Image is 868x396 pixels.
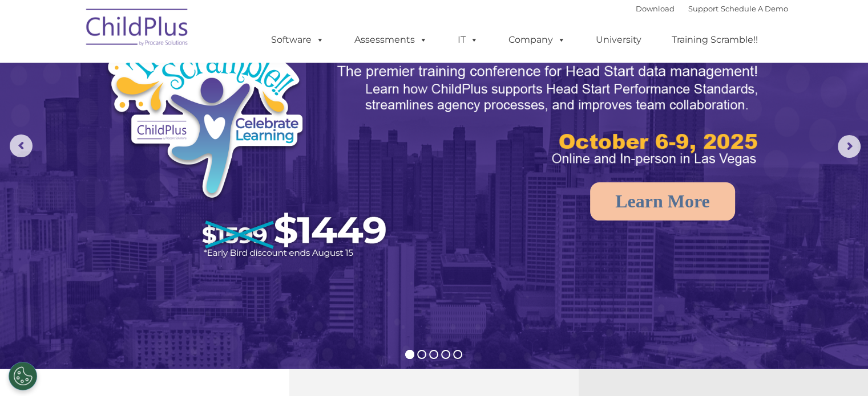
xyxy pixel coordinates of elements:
button: Cookies Settings [9,362,37,390]
a: University [584,28,653,51]
a: Training Scramble!! [660,28,769,51]
span: Phone number [159,122,207,130]
a: Download [636,4,675,13]
a: Company [497,28,577,51]
iframe: Chat Widget [682,273,868,396]
a: IT [446,28,490,51]
img: ChildPlus by Procare Solutions [80,1,195,58]
a: Schedule A Demo [721,4,788,13]
a: Assessments [343,28,439,51]
a: Support [688,4,718,13]
span: Last name [159,75,193,84]
a: Learn More [590,182,735,221]
a: Software [260,28,336,51]
font: | [636,4,788,13]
